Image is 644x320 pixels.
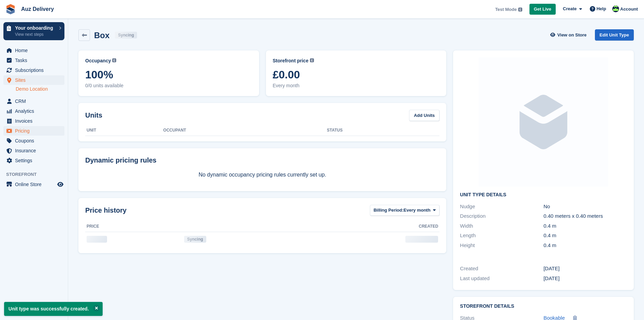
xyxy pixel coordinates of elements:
[543,275,627,283] div: [DATE]
[3,46,64,55] a: menu
[543,242,627,249] div: 0.4 m
[310,58,314,62] img: icon-info-grey-7440780725fd019a000dd9b08b2336e03edf1995a4989e88bcd33f0948082b44.svg
[15,96,56,106] span: CRM
[4,302,103,316] p: Unit type was successfully created.
[460,275,543,283] div: Last updated
[460,242,543,249] div: Height
[543,265,627,273] div: [DATE]
[460,192,627,198] h2: Unit Type details
[85,125,163,136] th: Unit
[56,180,64,188] a: Preview store
[374,207,404,214] span: Billing Period:
[3,146,64,155] a: menu
[15,156,56,165] span: Settings
[404,207,431,214] span: Every month
[184,236,206,243] div: Syncing
[16,86,64,92] a: Demo Location
[597,5,606,12] span: Help
[3,136,64,146] a: menu
[529,4,556,15] a: Get Live
[460,304,627,309] h2: Storefront Details
[3,180,64,189] a: menu
[115,32,137,39] div: Syncing
[3,65,64,75] a: menu
[112,58,116,62] img: icon-info-grey-7440780725fd019a000dd9b08b2336e03edf1995a4989e88bcd33f0948082b44.svg
[18,3,57,15] a: Auz Delivery
[460,203,543,211] div: Nudge
[15,26,56,30] p: Your onboarding
[460,265,543,273] div: Created
[3,96,64,106] a: menu
[85,205,126,215] span: Price history
[518,7,522,12] img: icon-info-grey-7440780725fd019a000dd9b08b2336e03edf1995a4989e88bcd33f0948082b44.svg
[3,116,64,126] a: menu
[85,57,111,64] span: Occupancy
[5,4,16,14] img: stora-icon-8386f47178a22dfd0bd8f6a31ec36ba5ce8667c1dd55bd0f319d3a0aa187defe.svg
[543,203,627,211] div: No
[273,68,440,81] span: £0.00
[85,221,183,232] th: Price
[495,6,516,13] span: Test Mode
[460,222,543,230] div: Width
[15,31,56,37] p: View next steps
[3,106,64,116] a: menu
[15,56,56,65] span: Tasks
[327,125,440,136] th: Status
[460,232,543,240] div: Length
[163,125,327,136] th: Occupant
[15,116,56,126] span: Invoices
[595,29,634,41] a: Edit Unit Type
[85,82,252,89] span: 0/0 units available
[94,31,109,40] h2: Box
[6,171,68,178] span: Storefront
[85,171,439,179] p: No dynamic occupancy pricing rules currently set up.
[419,223,438,229] span: Created
[550,29,589,41] a: View on Store
[15,146,56,155] span: Insurance
[543,232,627,240] div: 0.4 m
[370,205,440,216] button: Billing Period: Every month
[3,56,64,65] a: menu
[3,75,64,85] a: menu
[15,126,56,136] span: Pricing
[534,6,551,13] span: Get Live
[612,5,619,12] img: Beji Obong
[620,6,638,13] span: Account
[557,32,587,39] span: View on Store
[460,212,543,220] div: Description
[273,82,440,89] span: Every month
[85,68,252,81] span: 100%
[273,57,309,64] span: Storefront price
[15,75,56,85] span: Sites
[563,5,576,12] span: Create
[15,106,56,116] span: Analytics
[3,156,64,165] a: menu
[15,180,56,189] span: Online Store
[3,126,64,136] a: menu
[479,57,608,187] img: blank-unit-type-icon-ffbac7b88ba66c5e286b0e438baccc4b9c83835d4c34f86887a83fc20ec27e7b.svg
[3,22,64,40] a: Your onboarding View next steps
[85,155,439,165] div: Dynamic pricing rules
[15,65,56,75] span: Subscriptions
[85,110,102,120] h2: Units
[409,110,439,121] a: Add Units
[543,212,627,220] div: 0.40 meters x 0.40 meters
[15,136,56,146] span: Coupons
[15,46,56,55] span: Home
[543,222,627,230] div: 0.4 m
